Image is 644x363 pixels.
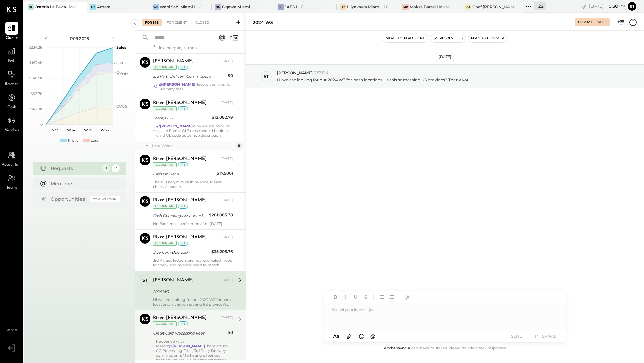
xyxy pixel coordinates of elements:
strong: @[PERSON_NAME] [159,82,195,87]
button: Underline [351,293,360,301]
div: For Me [142,19,162,26]
div: Accountant [153,241,177,246]
a: Cash [0,91,23,111]
div: Wabi Sabi Miami LLC [160,4,202,10]
text: $93.7K [31,91,43,96]
text: W34 [67,128,75,132]
div: No Bank reco. performed after [DATE]. [153,221,233,226]
div: Riken [PERSON_NAME] [153,315,207,321]
div: [PERSON_NAME] [153,58,194,65]
div: [DATE] [595,20,607,25]
span: P&L [8,58,16,64]
div: Opportunities [51,196,86,202]
text: $46.8K [30,107,43,111]
p: Hi we are looking for our 2024 W3 for both locations. Is this something KS provides? Thank you. [277,77,471,83]
button: Move to for client [383,34,428,42]
div: Amara [97,4,110,10]
div: Closed [192,19,213,26]
div: 13 [112,164,120,172]
div: Mentions [51,180,116,187]
div: [DATE] [220,315,233,321]
text: W35 [84,128,92,132]
div: Labor, FOH [153,115,210,121]
span: Balance [5,81,19,87]
div: OL [28,4,34,10]
button: Unordered List [377,293,386,301]
div: [DATE] [220,100,233,106]
text: COGS [116,104,127,109]
button: Ordered List [387,293,396,301]
div: $0 [228,329,233,336]
text: OPEX [116,61,127,65]
span: 7:57 PM [314,70,328,76]
div: Riken [PERSON_NAME] [153,156,207,162]
div: JAFS LLC [285,4,304,10]
button: Bold [331,293,340,301]
div: Hiyakawa Miami LLC [347,4,389,10]
div: For Me [578,20,593,25]
text: Sales [116,45,126,50]
div: Record the missing 3rd party fees. [159,82,233,92]
div: Osteria La Buca- Melrose [35,4,76,10]
button: Resolve [430,34,459,42]
button: Italic [341,293,350,301]
div: + 22 [534,2,546,10]
span: Queue [6,35,18,41]
div: Hi we are looking for our 2024 W3 for both locations. Is this something KS provides? Thank you. [153,297,233,307]
div: Cash Operating Account #3220 [153,212,207,219]
div: Cash On Hand [153,171,213,177]
div: int [178,162,188,167]
div: st [142,277,148,283]
strong: @[PERSON_NAME] [169,344,205,348]
text: 0 [40,122,43,127]
div: $281,065.30 [209,211,233,218]
div: 2024 W3 [153,288,231,295]
div: copy link [581,3,587,10]
div: [DATE] [220,235,233,240]
div: Accountant [153,106,177,111]
a: Queue [0,22,23,41]
a: Accountant [0,148,23,168]
div: WS [153,4,159,10]
button: Strikethrough [361,293,370,301]
text: Labor [116,71,126,76]
div: There is negative cash balance, Please check & update. [153,180,233,189]
div: $0 [228,72,233,79]
a: Vendors [0,114,23,134]
div: Riken [PERSON_NAME] [153,197,207,204]
div: Accountant [153,162,177,167]
span: @ [370,333,376,339]
div: Credit Card Processing Fees [153,330,226,337]
span: Vendors [5,128,19,134]
div: Riken [PERSON_NAME] [153,234,207,241]
button: Add URL [403,293,412,301]
div: Accountant [153,204,177,209]
div: st [264,73,269,80]
div: Coming Soon [90,196,120,202]
span: Cash [7,105,16,111]
button: INTERNAL [532,331,559,341]
div: OM [215,4,221,10]
div: Ogawa Miami [222,4,250,10]
div: $35,205.76 [211,248,233,255]
div: Accountant [153,321,177,326]
text: $234.2K [29,45,43,50]
a: Balance [0,68,23,87]
a: Teams [0,172,23,191]
div: HM [340,4,346,10]
div: Due from Doordash [153,249,209,256]
div: Accountant [153,65,177,70]
div: 3rd Party Delivery Commissions [153,73,226,80]
div: [DATE] [220,278,233,283]
text: W33 [50,128,58,132]
div: [DATE] [220,198,233,203]
div: Profit [68,138,78,143]
div: 3rd Parties ledgers are not reconciled. Need to check and balance need to match. [153,258,233,267]
text: $187.4K [29,60,43,65]
div: 11 [102,164,110,172]
button: Aa [331,332,342,340]
div: Reopened with reason: There are no CC Processing Fees, 3rd Party Delivery commission & Marketing ... [156,339,233,362]
button: @ [368,332,378,340]
div: For Client [163,19,191,26]
div: int [178,321,188,326]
